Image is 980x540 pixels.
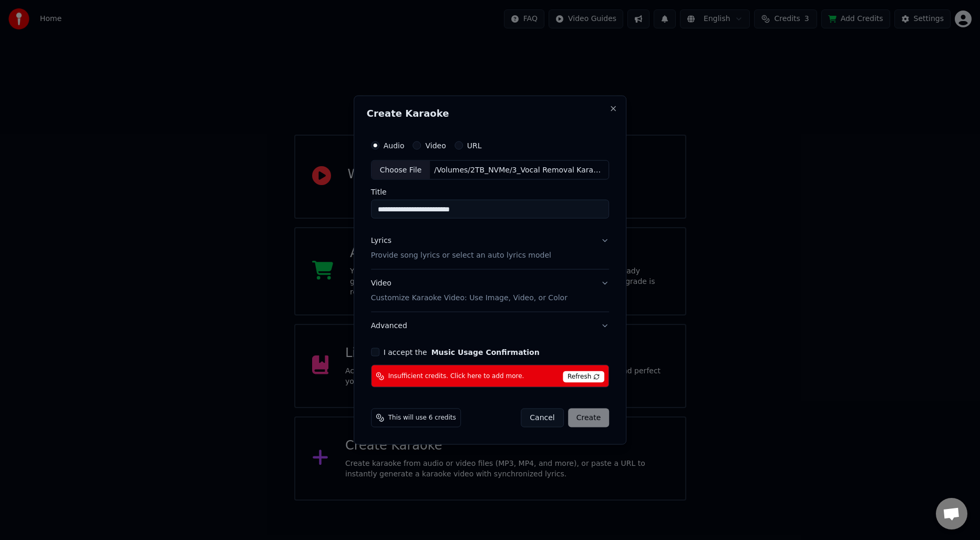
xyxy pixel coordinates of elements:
div: Choose File [372,160,430,179]
p: Customize Karaoke Video: Use Image, Video, or Color [371,293,568,303]
div: Video [371,278,568,303]
div: Lyrics [371,236,391,246]
button: VideoCustomize Karaoke Video: Use Image, Video, or Color [371,270,610,312]
label: Audio [384,141,405,149]
button: LyricsProvide song lyrics or select an auto lyrics model [371,227,610,269]
button: I accept the [431,349,540,356]
label: I accept the [384,349,540,356]
label: URL [467,141,482,149]
label: Title [371,188,610,196]
button: Cancel [521,409,563,427]
span: Refresh [563,371,604,383]
label: Video [426,141,446,149]
span: Insufficient credits. Click here to add more. [388,372,524,380]
h2: Create Karaoke [367,108,614,118]
span: This will use 6 credits [388,414,456,422]
button: Advanced [371,312,610,340]
p: Provide song lyrics or select an auto lyrics model [371,250,551,261]
div: /Volumes/2TB_NVMe/3_Vocal Removal Karaoke Projects/1_WorkingFiles/1_SourceFiles/Counting Crows - ... [430,165,608,175]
